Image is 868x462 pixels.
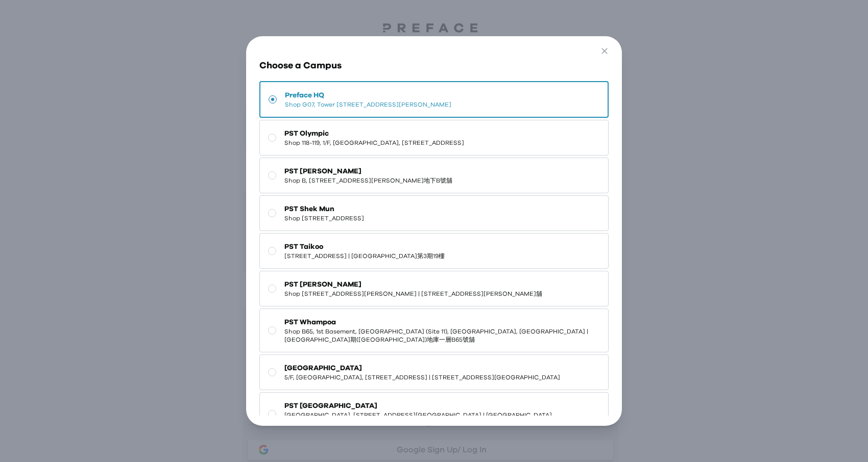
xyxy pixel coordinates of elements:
[259,195,609,231] button: PST Shek MunShop [STREET_ADDRESS]
[284,317,600,327] span: PST Whampoa
[259,81,609,118] button: Preface HQShop G07, Tower [STREET_ADDRESS][PERSON_NAME]
[284,411,600,427] span: [GEOGRAPHIC_DATA], [STREET_ADDRESS][GEOGRAPHIC_DATA] | [GEOGRAPHIC_DATA][STREET_ADDRESS]地下及閣樓S座
[284,166,452,176] span: PST [PERSON_NAME]
[284,363,560,373] span: [GEOGRAPHIC_DATA]
[284,139,464,147] span: Shop 118-119, 1/F, [GEOGRAPHIC_DATA], [STREET_ADDRESS]
[284,204,364,214] span: PST Shek Mun
[284,327,600,344] span: Shop B65, 1st Basement, [GEOGRAPHIC_DATA] (Site 11), [GEOGRAPHIC_DATA], [GEOGRAPHIC_DATA] | [GEOG...
[284,279,542,290] span: PST [PERSON_NAME]
[284,290,542,298] span: Shop [STREET_ADDRESS][PERSON_NAME] | [STREET_ADDRESS][PERSON_NAME]舖
[259,120,609,156] button: PST OlympicShop 118-119, 1/F, [GEOGRAPHIC_DATA], [STREET_ADDRESS]
[284,214,364,222] span: Shop [STREET_ADDRESS]
[284,176,452,185] span: Shop B, [STREET_ADDRESS][PERSON_NAME]地下B號舖
[259,233,609,269] button: PST Taikoo[STREET_ADDRESS] | [GEOGRAPHIC_DATA]第3期19樓
[284,252,445,260] span: [STREET_ADDRESS] | [GEOGRAPHIC_DATA]第3期19樓
[284,129,464,139] span: PST Olympic
[259,158,609,193] button: PST [PERSON_NAME]Shop B, [STREET_ADDRESS][PERSON_NAME]地下B號舖
[259,59,609,73] h3: Choose a Campus
[285,90,451,100] span: Preface HQ
[259,392,609,436] button: PST [GEOGRAPHIC_DATA][GEOGRAPHIC_DATA], [STREET_ADDRESS][GEOGRAPHIC_DATA] | [GEOGRAPHIC_DATA][STR...
[259,354,609,390] button: [GEOGRAPHIC_DATA]5/F, [GEOGRAPHIC_DATA], [STREET_ADDRESS] | [STREET_ADDRESS][GEOGRAPHIC_DATA]
[259,271,609,306] button: PST [PERSON_NAME]Shop [STREET_ADDRESS][PERSON_NAME] | [STREET_ADDRESS][PERSON_NAME]舖
[259,309,609,352] button: PST WhampoaShop B65, 1st Basement, [GEOGRAPHIC_DATA] (Site 11), [GEOGRAPHIC_DATA], [GEOGRAPHIC_DA...
[285,100,451,109] span: Shop G07, Tower [STREET_ADDRESS][PERSON_NAME]
[284,242,445,252] span: PST Taikoo
[284,373,560,381] span: 5/F, [GEOGRAPHIC_DATA], [STREET_ADDRESS] | [STREET_ADDRESS][GEOGRAPHIC_DATA]
[284,401,600,411] span: PST [GEOGRAPHIC_DATA]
